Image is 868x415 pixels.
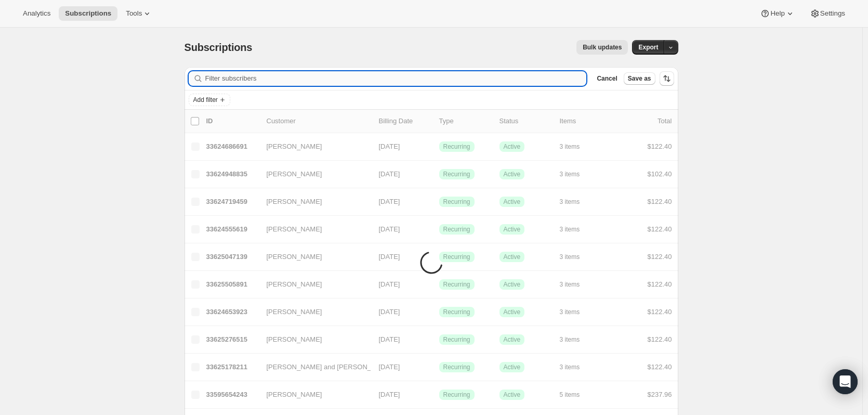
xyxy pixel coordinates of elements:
input: Filter subscribers [205,71,587,86]
span: Save as [628,74,651,83]
button: Save as [624,72,655,85]
div: Open Intercom Messenger [833,369,858,394]
span: Settings [820,9,845,18]
span: Subscriptions [185,42,253,53]
button: Add filter [189,94,230,106]
button: Sort the results [660,71,674,86]
span: Export [638,43,658,51]
button: Tools [120,6,159,21]
button: Bulk updates [576,40,628,55]
span: Help [770,9,784,18]
span: Cancel [597,74,617,83]
span: Add filter [193,96,218,104]
button: Subscriptions [59,6,117,21]
button: Analytics [17,6,57,21]
span: Analytics [23,9,50,18]
span: Tools [126,9,142,18]
button: Export [632,40,664,55]
span: Subscriptions [65,9,111,18]
button: Settings [804,6,851,21]
button: Cancel [593,72,621,85]
button: Help [754,6,801,21]
span: Bulk updates [583,43,622,51]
